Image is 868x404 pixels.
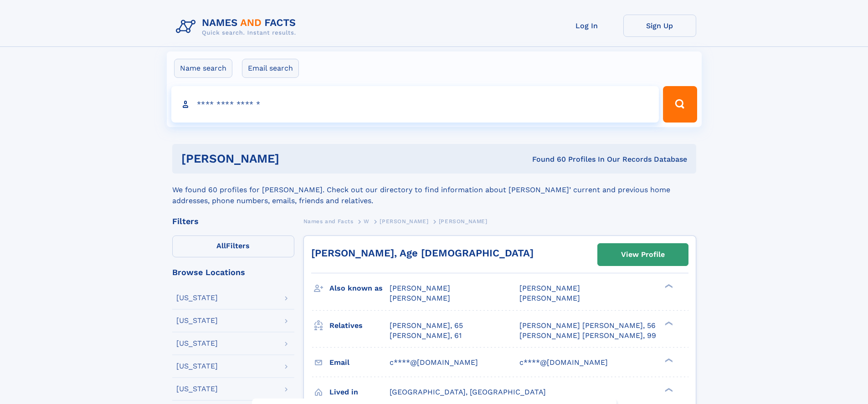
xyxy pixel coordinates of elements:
a: View Profile [598,244,688,266]
a: [PERSON_NAME] [PERSON_NAME], 56 [519,321,656,331]
div: Filters [172,217,294,225]
div: View Profile [621,244,665,265]
div: ❯ [663,320,673,326]
div: [US_STATE] [176,363,218,370]
h3: Email [329,355,390,370]
div: [US_STATE] [176,317,218,324]
button: Search Button [663,86,697,123]
a: W [364,215,370,227]
span: W [364,218,370,225]
a: [PERSON_NAME], 65 [390,321,463,331]
a: [PERSON_NAME], Age [DEMOGRAPHIC_DATA] [311,247,534,259]
div: ❯ [663,283,673,289]
input: search input [171,86,659,123]
h3: Also known as [329,281,390,296]
span: [PERSON_NAME] [519,284,580,292]
a: Log In [550,15,623,37]
a: Names and Facts [303,215,354,227]
div: Browse Locations [172,268,294,276]
span: [PERSON_NAME] [519,294,580,302]
div: [US_STATE] [176,385,218,393]
span: [GEOGRAPHIC_DATA], [GEOGRAPHIC_DATA] [390,388,546,396]
div: [US_STATE] [176,294,218,302]
h3: Relatives [329,318,390,333]
a: Sign Up [623,15,696,37]
div: [US_STATE] [176,340,218,347]
label: Filters [172,235,294,257]
span: [PERSON_NAME] [439,218,488,225]
label: Email search [242,59,299,78]
span: [PERSON_NAME] [380,218,428,225]
div: ❯ [663,357,673,363]
a: [PERSON_NAME], 61 [390,331,462,341]
div: ❯ [663,387,673,393]
div: We found 60 profiles for [PERSON_NAME]. Check out our directory to find information about [PERSON... [172,174,696,206]
span: All [216,241,226,250]
span: [PERSON_NAME] [390,294,450,302]
h3: Lived in [329,384,390,400]
a: [PERSON_NAME] [380,215,428,227]
a: [PERSON_NAME] [PERSON_NAME], 99 [519,331,656,341]
label: Name search [174,59,232,78]
img: Logo Names and Facts [172,15,303,39]
div: Found 60 Profiles In Our Records Database [406,154,687,164]
h1: [PERSON_NAME] [181,153,406,164]
span: [PERSON_NAME] [390,284,450,292]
